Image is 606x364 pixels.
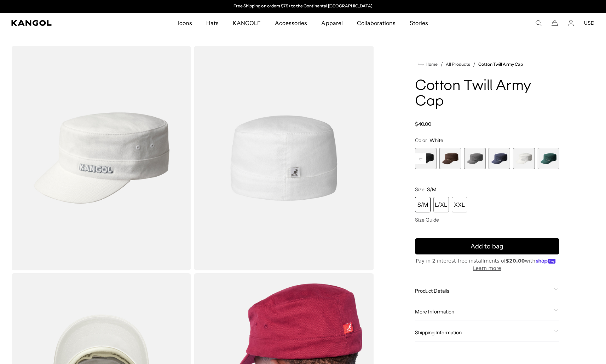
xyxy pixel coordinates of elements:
li: / [470,60,475,69]
a: Cotton Twill Army Cap [478,62,523,67]
button: Add to bag [415,238,559,254]
label: Brown [439,148,461,169]
div: 1 of 2 [230,4,376,9]
span: Size Guide [415,217,439,223]
div: 8 of 9 [513,148,535,169]
div: S/M [415,197,431,212]
span: More Information [415,309,551,315]
a: Hats [199,13,226,33]
a: Kangol [11,20,117,26]
span: Size [415,186,425,193]
span: Apparel [321,13,342,33]
div: 9 of 9 [538,148,559,169]
label: Black [415,148,437,169]
span: Add to bag [471,242,503,251]
a: Account [568,20,574,26]
label: Grey [464,148,485,169]
a: Stories [403,13,435,33]
div: 6 of 9 [464,148,485,169]
span: Collaborations [357,13,396,33]
nav: breadcrumbs [415,60,559,69]
label: White [513,148,535,169]
button: Cart [552,20,558,26]
a: Apparel [314,13,350,33]
a: Accessories [268,13,314,33]
a: All Products [446,62,470,67]
button: USD [584,20,595,26]
span: KANGOLF [233,13,261,33]
div: 4 of 9 [415,148,437,169]
summary: Search here [535,20,542,26]
li: / [438,60,443,69]
span: Shipping Information [415,329,551,336]
div: 5 of 9 [439,148,461,169]
div: L/XL [433,197,449,212]
span: Accessories [275,13,307,33]
slideshow-component: Announcement bar [230,4,376,9]
span: Product Details [415,288,551,294]
h1: Cotton Twill Army Cap [415,78,559,110]
span: $40.00 [415,121,431,127]
a: Collaborations [350,13,403,33]
span: White [429,137,443,143]
a: KANGOLF [226,13,268,33]
span: Home [424,62,438,67]
a: Free Shipping on orders $79+ to the Continental [GEOGRAPHIC_DATA] [233,3,373,8]
img: color-white [11,46,191,270]
div: Announcement [230,4,376,9]
a: Home [418,61,438,67]
img: color-white [194,46,374,270]
span: Color [415,137,427,143]
div: XXL [452,197,467,212]
label: Pine [538,148,559,169]
label: Navy [489,148,510,169]
span: Stories [410,13,428,33]
span: S/M [427,186,437,193]
span: Hats [206,13,219,33]
div: 7 of 9 [489,148,510,169]
span: Icons [178,13,192,33]
a: Icons [171,13,199,33]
